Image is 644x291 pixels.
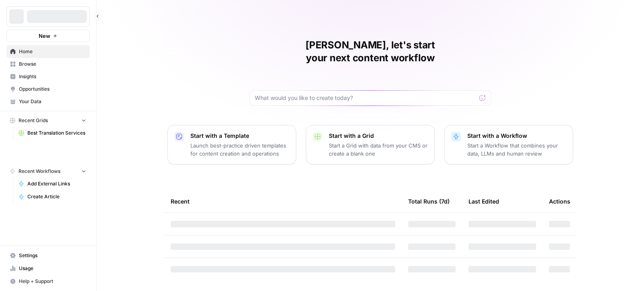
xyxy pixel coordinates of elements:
span: Recent Grids [19,117,48,124]
p: Start with a Workflow [467,132,566,140]
p: Start with a Template [190,132,289,140]
span: Help + Support [19,278,86,285]
a: Opportunities [6,83,90,96]
button: New [6,30,90,42]
span: New [39,32,50,40]
a: Best Translation Services [15,127,90,139]
span: Your Data [19,98,86,105]
p: Start a Workflow that combines your data, LLMs and human review [467,141,566,158]
a: Settings [6,249,90,262]
button: Start with a WorkflowStart a Workflow that combines your data, LLMs and human review [444,125,573,164]
span: Settings [19,252,86,259]
div: Last Edited [469,190,499,212]
a: Your Data [6,95,90,108]
span: Home [19,48,86,55]
span: Usage [19,265,86,272]
p: Start with a Grid [329,132,428,140]
div: Actions [549,190,570,212]
a: Insights [6,70,90,83]
a: Add External Links [15,177,90,190]
span: Add External Links [27,180,86,187]
button: Recent Workflows [6,165,90,177]
div: Total Runs (7d) [408,190,450,212]
span: Create Article [27,193,86,200]
span: Opportunities [19,85,86,93]
input: What would you like to create today? [255,94,476,102]
a: Home [6,45,90,58]
div: Recent [171,190,395,212]
p: Start a Grid with data from your CMS or create a blank one [329,141,428,158]
span: Best Translation Services [27,129,86,137]
span: Recent Workflows [19,168,60,175]
span: Browse [19,60,86,68]
a: Browse [6,58,90,71]
button: Help + Support [6,275,90,288]
button: Recent Grids [6,114,90,127]
span: Insights [19,73,86,80]
h1: [PERSON_NAME], let's start your next content workflow [250,39,491,64]
p: Launch best-practice driven templates for content creation and operations [190,141,289,158]
a: Create Article [15,190,90,203]
a: Usage [6,262,90,275]
button: Start with a TemplateLaunch best-practice driven templates for content creation and operations [167,125,296,164]
button: Start with a GridStart a Grid with data from your CMS or create a blank one [306,125,435,164]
